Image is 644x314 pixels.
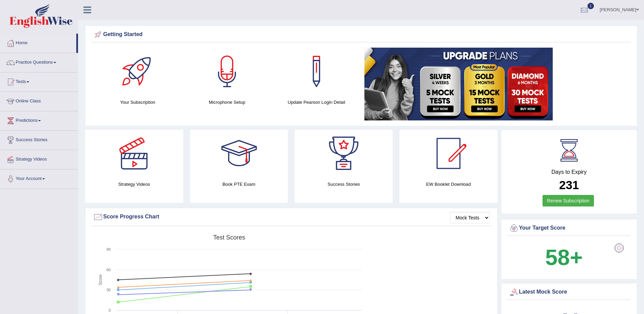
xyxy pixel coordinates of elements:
[107,288,111,292] text: 30
[107,268,111,272] text: 60
[96,99,179,106] h4: Your Subscription
[0,150,78,167] a: Strategy Videos
[186,99,268,106] h4: Microphone Setup
[509,287,629,297] div: Latest Mock Score
[98,275,103,285] tspan: Score
[364,48,553,120] img: small5.jpg
[545,245,583,270] b: 58+
[190,181,288,188] h4: Book PTE Exam
[509,169,629,175] h4: Days to Expiry
[399,181,498,188] h4: EW Booklet Download
[509,223,629,233] div: Your Target Score
[0,34,76,51] a: Home
[559,178,579,192] b: 231
[0,72,78,89] a: Tests
[109,308,111,312] text: 0
[587,3,594,9] span: 1
[0,169,78,186] a: Your Account
[213,234,245,241] tspan: Test scores
[93,212,490,222] div: Score Progress Chart
[0,53,78,70] a: Practice Questions
[295,181,393,188] h4: Success Stories
[0,111,78,128] a: Predictions
[85,181,183,188] h4: Strategy Videos
[543,195,594,206] a: Renew Subscription
[107,247,111,251] text: 90
[93,30,629,40] div: Getting Started
[0,131,78,148] a: Success Stories
[275,99,358,106] h4: Update Pearson Login Detail
[0,92,78,109] a: Online Class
